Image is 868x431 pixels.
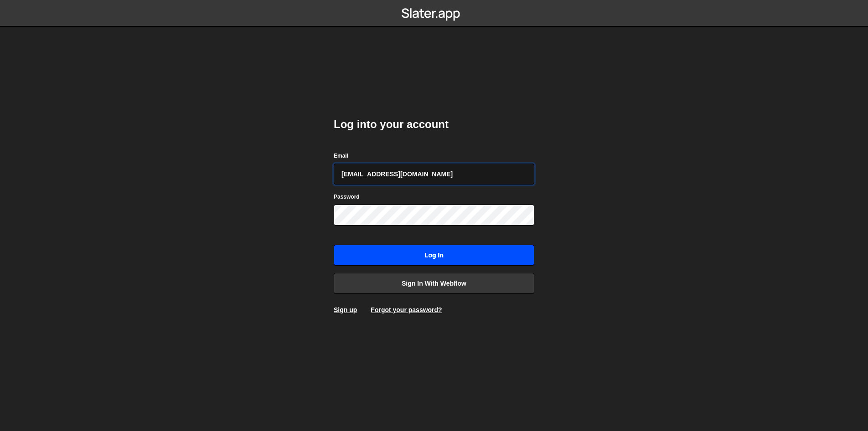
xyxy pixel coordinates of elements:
a: Sign up [334,306,357,313]
h2: Log into your account [334,117,534,132]
a: Forgot your password? [371,306,442,313]
label: Password [334,192,360,201]
label: Email [334,151,348,160]
a: Sign in with Webflow [334,273,534,294]
input: Log in [334,245,534,266]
